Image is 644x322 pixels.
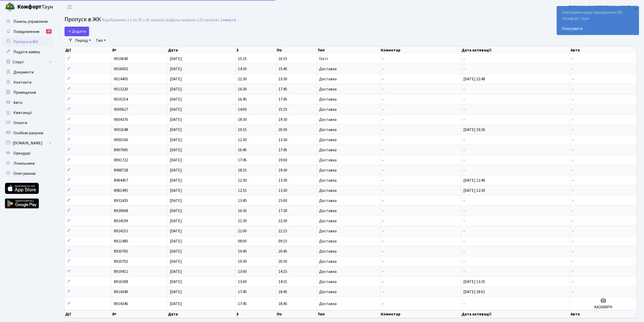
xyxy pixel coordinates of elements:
[13,29,39,34] span: Повідомлення
[278,178,287,183] span: 13:30
[238,249,247,254] span: 19:45
[463,147,465,153] span: -
[278,198,287,203] span: 15:00
[170,117,182,122] span: [DATE]
[278,269,287,274] span: 14:15
[3,57,53,67] a: Спорт
[278,66,287,72] span: 15:45
[17,3,53,11] span: Таун
[463,56,465,62] span: -
[572,86,574,92] span: -
[114,127,128,132] span: 9001648
[170,208,182,214] span: [DATE]
[3,47,53,57] a: Подати заявку
[572,56,574,62] span: -
[46,29,52,34] div: 21
[278,127,287,132] span: 20:30
[319,270,337,274] span: Доставка
[463,301,465,307] span: -
[319,290,337,294] span: Доставка
[278,289,287,295] span: 18:45
[319,97,337,101] span: Доставка
[278,157,287,163] span: 19:00
[278,218,287,224] span: 22:30
[382,127,384,132] span: -
[319,219,337,223] span: Доставка
[463,178,485,183] span: [DATE] 12:46
[319,239,337,243] span: Доставка
[382,269,384,274] span: -
[168,47,236,54] th: Дата
[65,27,89,36] a: Додати
[238,198,247,203] span: 13:45
[278,279,287,285] span: 14:15
[114,218,128,224] span: 8924199
[3,148,53,158] a: Орендарі
[238,301,247,307] span: 17:45
[3,118,53,128] a: Оплати
[114,279,128,285] span: 8916398
[13,19,48,24] span: Панель управління
[319,107,337,111] span: Доставка
[572,208,574,214] span: -
[170,127,182,132] span: [DATE]
[114,56,128,62] span: 9019640
[463,117,465,122] span: -
[170,218,182,224] span: [DATE]
[319,229,337,233] span: Доставка
[238,66,247,72] span: 14:30
[572,249,574,254] span: -
[114,117,128,122] span: 9004376
[572,259,574,264] span: -
[170,66,182,72] span: [DATE]
[65,15,101,24] span: Пропуск в ЖК
[114,97,128,102] span: 9010154
[463,289,485,295] span: [DATE] 18:01
[463,198,465,203] span: -
[382,178,384,183] span: -
[572,305,634,310] h5: KA1668PH
[319,249,337,253] span: Доставка
[380,310,461,318] th: Коментар
[13,110,32,116] span: Квитанції
[238,157,247,163] span: 17:45
[382,157,384,163] span: -
[13,80,31,85] span: Контакти
[3,77,53,87] a: Контакти
[319,280,337,284] span: Доставка
[463,127,485,132] span: [DATE] 19:26
[382,147,384,153] span: -
[463,97,465,102] span: -
[319,128,337,132] span: Доставка
[170,279,182,285] span: [DATE]
[68,29,86,34] span: Додати
[170,157,182,163] span: [DATE]
[319,199,337,203] span: Доставка
[278,167,287,173] span: 19:30
[13,90,36,95] span: Приміщення
[572,127,574,132] span: -
[319,148,337,152] span: Доставка
[633,7,638,12] div: ×
[168,310,236,318] th: Дата
[572,218,574,224] span: -
[238,167,247,173] span: 18:15
[63,3,76,11] button: Переключити навігацію
[382,208,384,214] span: -
[238,117,247,122] span: 18:30
[170,76,182,82] span: [DATE]
[3,16,53,27] a: Панель управління
[236,47,277,54] th: З
[13,49,40,55] span: Подати заявку
[463,238,465,244] span: -
[170,97,182,102] span: [DATE]
[382,66,384,72] span: -
[278,76,287,82] span: 23:30
[238,279,247,285] span: 13:00
[114,188,128,193] span: 8981495
[238,147,247,153] span: 16:45
[278,137,287,143] span: 13:30
[463,249,465,254] span: -
[382,107,384,112] span: -
[170,259,182,264] span: [DATE]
